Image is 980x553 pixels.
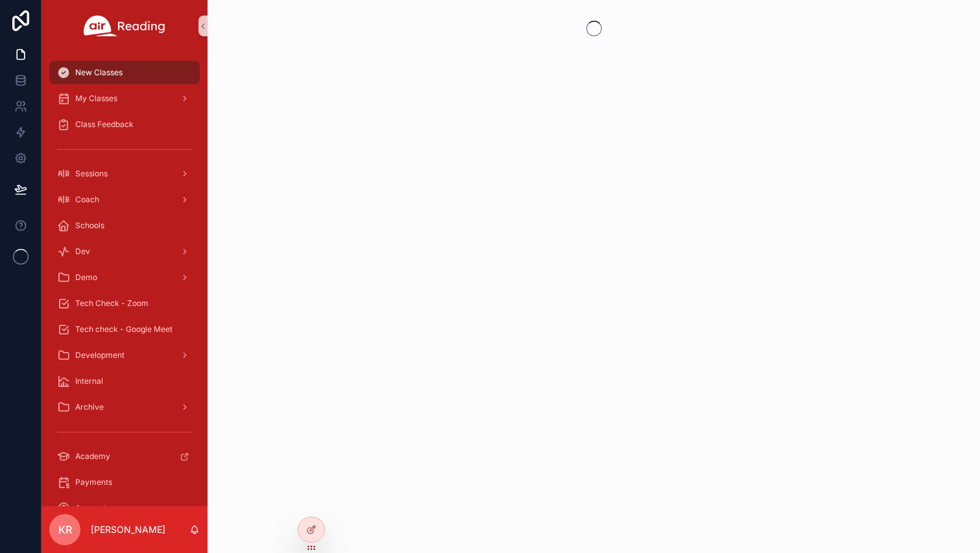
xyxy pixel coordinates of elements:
span: Tech check - Google Meet [75,324,173,335]
a: Account [49,497,200,520]
div: scrollable content [42,52,208,506]
a: Archive [49,395,200,419]
span: Development [75,350,125,360]
span: Dev [75,246,90,257]
a: New Classes [49,61,200,84]
span: Class Feedback [75,119,134,130]
a: Academy [49,445,200,468]
a: Dev [49,240,200,263]
span: Schools [75,220,104,231]
span: Demo [75,272,97,283]
a: Sessions [49,162,200,185]
span: Internal [75,376,103,386]
a: My Classes [49,87,200,110]
span: My Classes [75,93,117,104]
a: Internal [49,370,200,393]
span: Archive [75,402,104,412]
span: Academy [75,451,110,462]
a: Schools [49,214,200,237]
span: Payments [75,477,112,488]
img: App logo [84,16,165,36]
a: Tech check - Google Meet [49,318,200,341]
a: Tech Check - Zoom [49,292,200,315]
span: Account [75,503,106,513]
span: Tech Check - Zoom [75,298,149,309]
a: Demo [49,266,200,289]
a: Coach [49,188,200,211]
span: New Classes [75,67,123,78]
span: KR [58,522,72,537]
span: Sessions [75,169,108,179]
p: [PERSON_NAME] [91,523,165,536]
a: Class Feedback [49,113,200,136]
a: Payments [49,471,200,494]
a: Development [49,344,200,367]
span: Coach [75,194,99,205]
